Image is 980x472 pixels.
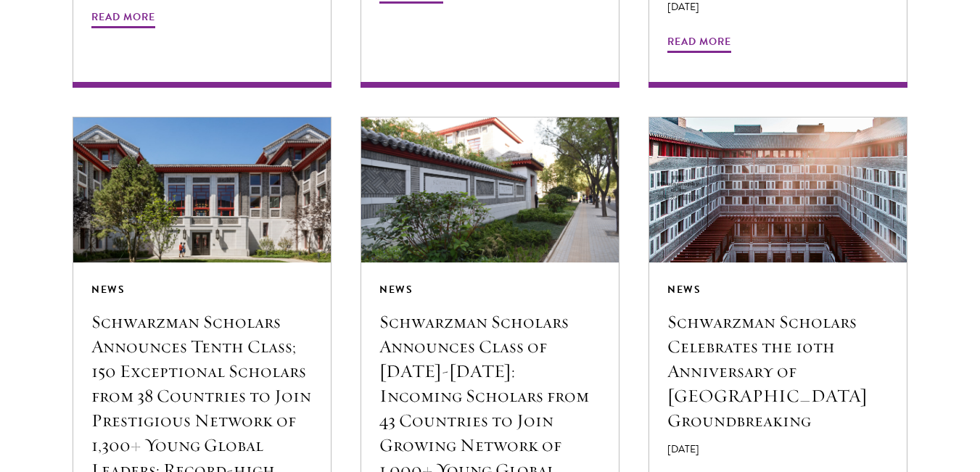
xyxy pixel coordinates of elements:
span: Read More [91,8,155,30]
div: News [667,281,889,299]
div: News [91,281,313,299]
p: [DATE] [667,442,889,457]
div: News [379,281,601,299]
h5: Schwarzman Scholars Celebrates the 10th Anniversary of [GEOGRAPHIC_DATA] Groundbreaking [667,310,889,433]
span: Read More [667,33,731,55]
